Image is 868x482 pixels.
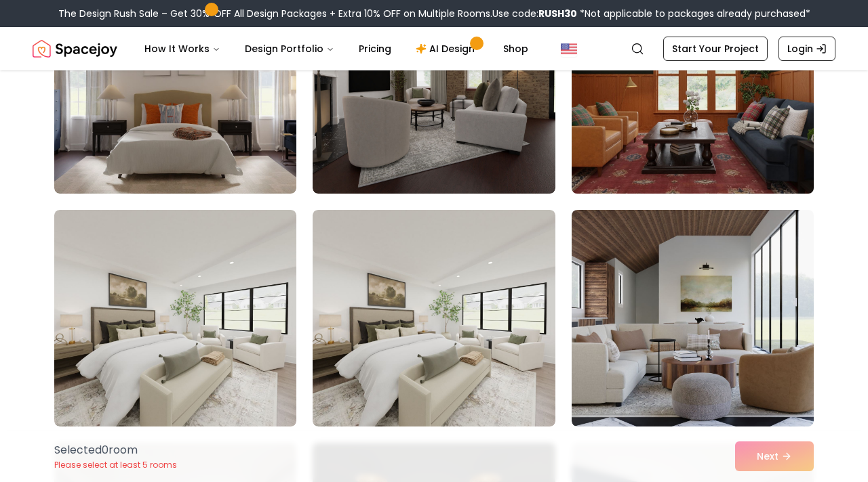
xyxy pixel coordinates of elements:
[33,35,117,62] img: Spacejoy Logo
[54,442,177,458] p: Selected 0 room
[33,27,835,70] nav: Global
[492,7,577,20] span: Use code:
[663,37,768,61] a: Start Your Project
[405,35,490,62] a: AI Design
[33,35,117,62] a: Spacejoy
[572,210,814,426] img: Room room-12
[54,210,296,426] img: Room room-10
[492,35,539,62] a: Shop
[58,7,810,20] div: The Design Rush Sale – Get 30% OFF All Design Packages + Extra 10% OFF on Multiple Rooms.
[134,35,231,62] button: How It Works
[54,460,177,470] p: Please select at least 5 rooms
[538,7,577,20] b: RUSH30
[134,35,539,62] nav: Main
[778,37,835,61] a: Login
[348,35,402,62] a: Pricing
[577,7,810,20] span: *Not applicable to packages already purchased*
[234,35,345,62] button: Design Portfolio
[313,210,555,426] img: Room room-11
[561,41,577,57] img: United States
